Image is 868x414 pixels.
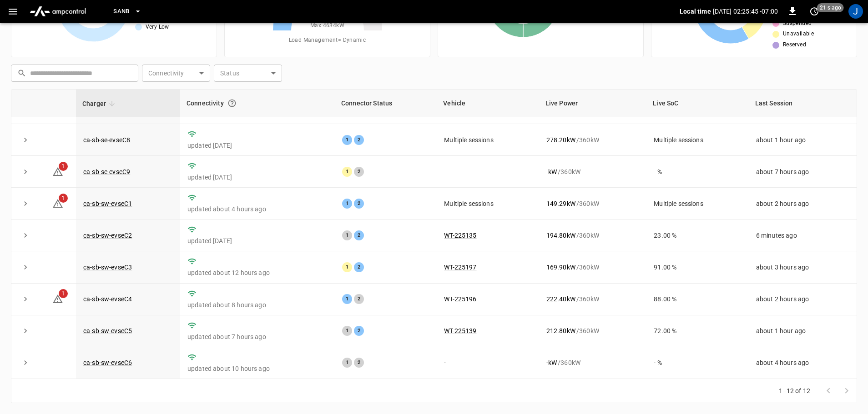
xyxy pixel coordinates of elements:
button: expand row [19,292,32,306]
button: expand row [19,133,32,147]
div: / 360 kW [546,199,640,208]
div: 1 [342,135,352,145]
button: set refresh interval [807,4,822,19]
a: 1 [52,295,63,302]
td: 72.00 % [646,315,748,347]
p: updated [DATE] [187,141,328,150]
td: about 4 hours ago [749,347,857,379]
th: Live Power [539,90,647,117]
button: expand row [19,197,32,210]
th: Last Session [749,90,857,117]
div: 1 [342,294,352,304]
img: ampcontrol.io logo [26,3,90,20]
div: 1 [342,167,352,177]
td: - [437,156,539,188]
p: 194.80 kW [546,231,575,240]
div: / 360 kW [546,231,640,240]
span: 1 [59,194,68,203]
a: ca-sb-sw-evseC4 [83,295,132,303]
span: SanB [113,6,130,17]
a: ca-sb-sw-evseC5 [83,327,132,334]
p: 149.29 kW [546,199,575,208]
td: about 2 hours ago [749,188,857,219]
a: ca-sb-sw-evseC1 [83,200,132,207]
p: 169.90 kW [546,263,575,272]
a: WT-225196 [444,295,476,303]
td: - % [646,156,748,188]
a: WT-225139 [444,327,476,334]
td: 91.00 % [646,251,748,283]
button: expand row [19,165,32,179]
p: updated about 12 hours ago [187,268,328,277]
td: - [437,347,539,379]
div: profile-icon [848,4,863,19]
div: 1 [342,230,352,240]
div: 2 [354,167,364,177]
div: / 360 kW [546,358,640,367]
button: SanB [110,3,145,20]
a: WT-225135 [444,232,476,239]
div: / 360 kW [546,263,640,272]
span: 1 [59,162,68,171]
td: about 3 hours ago [749,251,857,283]
div: / 360 kW [546,326,640,335]
span: 21 s ago [817,3,844,12]
span: Suspended [783,19,812,28]
div: 2 [354,262,364,272]
td: about 1 hour ago [749,315,857,347]
div: 2 [354,135,364,145]
td: Multiple sessions [437,124,539,156]
a: WT-225197 [444,264,476,271]
div: 2 [354,326,364,336]
div: 1 [342,199,352,209]
p: updated about 10 hours ago [187,364,328,373]
button: expand row [19,260,32,274]
p: updated about 7 hours ago [187,332,328,341]
p: [DATE] 02:25:45 -07:00 [713,7,778,16]
span: Unavailable [783,30,814,39]
td: about 2 hours ago [749,284,857,315]
span: Charger [82,98,118,109]
td: about 1 hour ago [749,124,857,156]
button: expand row [19,324,32,338]
p: 212.80 kW [546,326,575,335]
div: 2 [354,294,364,304]
a: ca-sb-sw-evseC3 [83,264,132,271]
td: about 7 hours ago [749,156,857,188]
div: 1 [342,358,352,368]
td: - % [646,347,748,379]
th: Connector Status [335,90,437,117]
p: 222.40 kW [546,294,575,304]
div: 1 [342,262,352,272]
p: updated [DATE] [187,173,328,182]
p: updated [DATE] [187,236,328,245]
p: 1–12 of 12 [779,386,811,395]
p: - kW [546,358,557,367]
div: / 360 kW [546,167,640,176]
div: Connectivity [187,95,328,111]
a: ca-sb-se-evseC9 [83,168,130,175]
td: Multiple sessions [646,188,748,219]
a: ca-sb-sw-evseC6 [83,359,132,366]
span: 1 [59,289,68,298]
a: 1 [52,168,63,175]
div: 2 [354,230,364,240]
td: 23.00 % [646,219,748,251]
span: Very Low [146,23,169,32]
span: Reserved [783,40,806,50]
a: 1 [52,200,63,207]
a: ca-sb-se-evseC8 [83,136,130,144]
th: Live SoC [646,90,748,117]
div: 2 [354,199,364,209]
p: updated about 8 hours ago [187,300,328,309]
th: Vehicle [437,90,539,117]
button: expand row [19,356,32,369]
button: Connection between the charger and our software. [224,95,240,111]
td: Multiple sessions [646,124,748,156]
div: 2 [354,358,364,368]
div: / 360 kW [546,294,640,304]
p: - kW [546,167,557,176]
td: Multiple sessions [437,188,539,219]
td: 6 minutes ago [749,219,857,251]
div: / 360 kW [546,135,640,145]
